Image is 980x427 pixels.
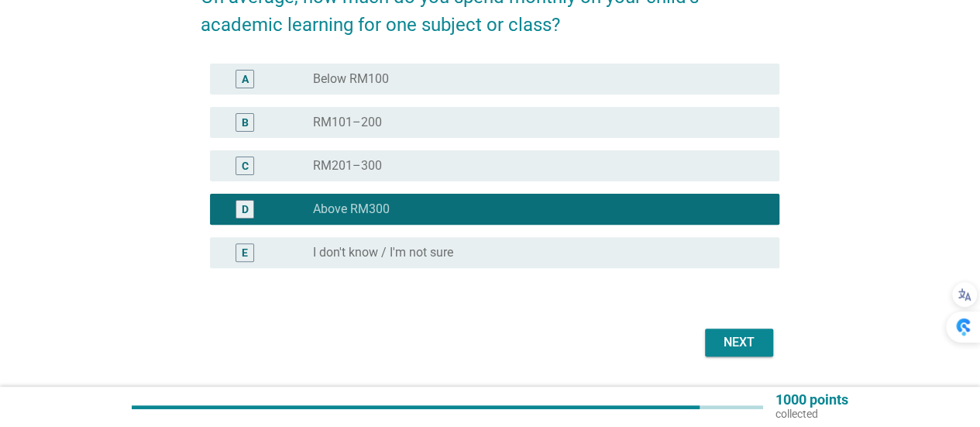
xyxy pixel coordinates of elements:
label: Above RM300 [313,201,390,217]
div: E [242,245,248,261]
p: collected [775,407,848,421]
div: D [242,201,249,218]
label: RM101–200 [313,115,382,130]
div: A [242,71,249,88]
div: B [242,115,249,131]
div: C [242,158,249,174]
label: I don't know / I'm not sure [313,245,453,260]
p: 1000 points [775,393,848,407]
label: RM201–300 [313,158,382,174]
label: Below RM100 [313,71,389,87]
